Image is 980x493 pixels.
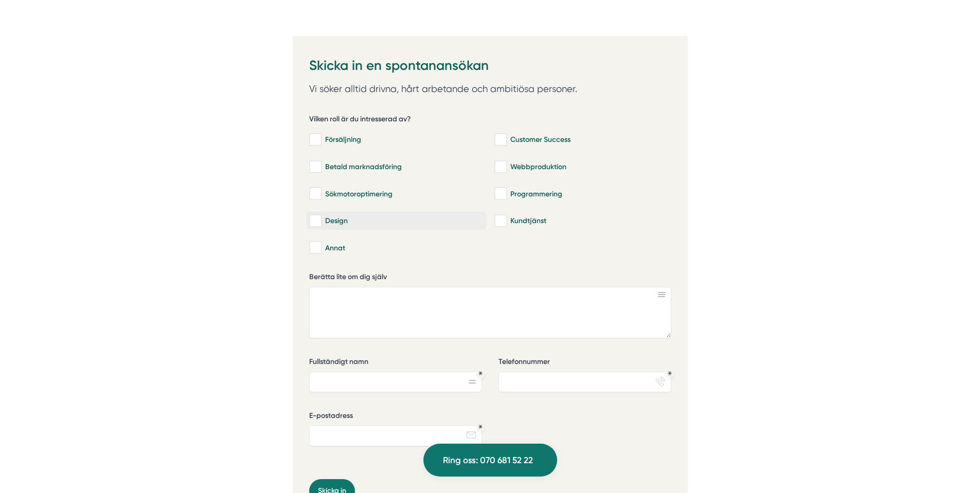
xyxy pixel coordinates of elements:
label: Telefonnummer [498,357,671,370]
input: Kundtjänst [494,216,506,226]
input: Programmering [494,189,506,199]
h5: Vilken roll är du intresserad av? [309,114,411,127]
input: Customer Success [494,135,506,145]
input: Betald marknadsföring [309,162,321,172]
input: Sökmotoroptimering [309,189,321,199]
input: Design [309,216,321,226]
p: Vi söker alltid drivna, hårt arbetande och ambitiösa personer. [309,81,671,97]
input: Annat [309,243,321,253]
h3: Skicka in en spontanansökan [309,52,671,81]
span: Ring oss: 070 681 52 22 [443,453,533,467]
input: Webbproduktion [494,162,506,172]
label: Fullständigt namn [309,357,482,370]
input: Försäljning [309,135,321,145]
div: Obligatoriskt [478,371,483,375]
label: E-postadress [309,411,482,424]
div: Obligatoriskt [668,371,672,375]
label: Berätta lite om dig själv [309,272,671,285]
div: Obligatoriskt [478,425,483,429]
a: Ring oss: 070 681 52 22 [423,444,557,477]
